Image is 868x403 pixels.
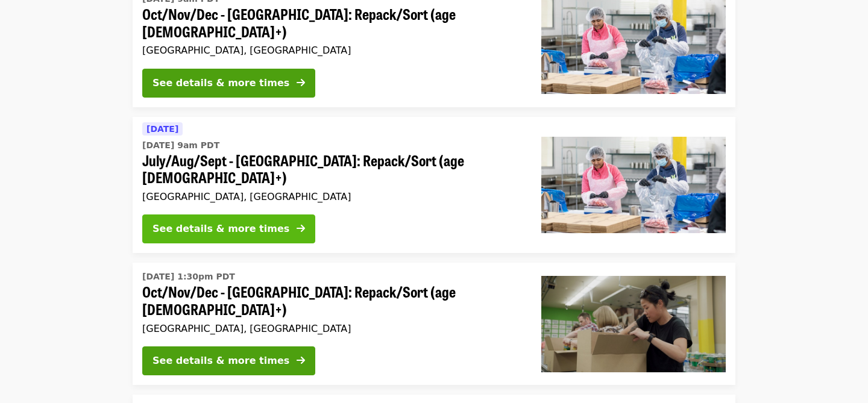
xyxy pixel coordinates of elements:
time: [DATE] 9am PDT [142,139,219,152]
div: See details & more times [153,76,289,90]
img: Oct/Nov/Dec - Portland: Repack/Sort (age 8+) organized by Oregon Food Bank [541,276,726,372]
div: See details & more times [153,222,289,236]
div: [GEOGRAPHIC_DATA], [GEOGRAPHIC_DATA] [142,191,522,202]
div: [GEOGRAPHIC_DATA], [GEOGRAPHIC_DATA] [142,323,522,334]
i: arrow-right icon [297,355,305,366]
a: See details for "July/Aug/Sept - Beaverton: Repack/Sort (age 10+)" [133,117,735,254]
button: See details & more times [142,346,315,375]
i: arrow-right icon [297,77,305,89]
span: [DATE] [146,124,178,134]
div: [GEOGRAPHIC_DATA], [GEOGRAPHIC_DATA] [142,45,522,56]
span: July/Aug/Sept - [GEOGRAPHIC_DATA]: Repack/Sort (age [DEMOGRAPHIC_DATA]+) [142,152,522,187]
button: See details & more times [142,69,315,98]
span: Oct/Nov/Dec - [GEOGRAPHIC_DATA]: Repack/Sort (age [DEMOGRAPHIC_DATA]+) [142,283,522,318]
i: arrow-right icon [297,223,305,234]
span: Oct/Nov/Dec - [GEOGRAPHIC_DATA]: Repack/Sort (age [DEMOGRAPHIC_DATA]+) [142,5,522,40]
a: See details for "Oct/Nov/Dec - Portland: Repack/Sort (age 8+)" [133,263,735,385]
img: July/Aug/Sept - Beaverton: Repack/Sort (age 10+) organized by Oregon Food Bank [541,137,726,233]
div: See details & more times [153,354,289,368]
time: [DATE] 1:30pm PDT [142,270,235,283]
button: See details & more times [142,214,315,243]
